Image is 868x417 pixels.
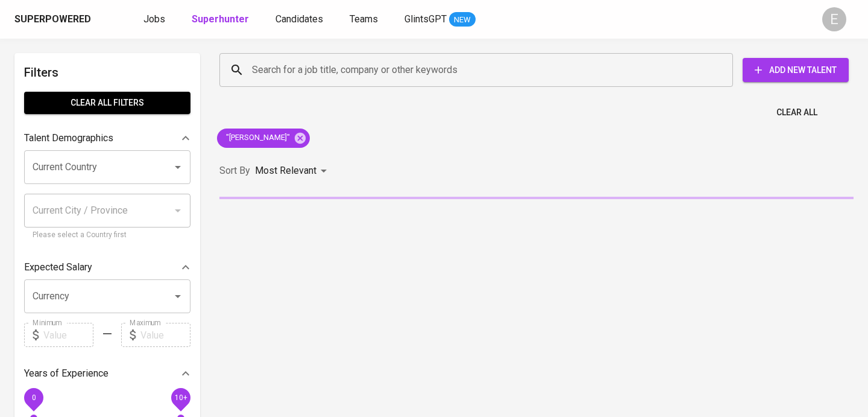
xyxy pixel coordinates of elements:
img: app logo [93,10,110,28]
button: Open [169,159,186,176]
b: Superhunter [192,13,249,25]
a: Jobs [143,12,168,27]
button: Open [169,288,186,305]
div: E [822,7,846,31]
input: Value [43,323,93,347]
div: "[PERSON_NAME]" [217,129,310,148]
span: Jobs [143,13,165,25]
input: Value [140,323,190,347]
a: Superpoweredapp logo [14,10,110,28]
p: Years of Experience [24,366,108,381]
p: Talent Demographics [24,131,113,145]
span: Clear All filters [34,95,181,110]
a: GlintsGPT NEW [404,12,476,27]
button: Clear All [772,101,822,124]
a: Candidates [275,12,325,27]
div: Talent Demographics [24,126,190,150]
div: Superpowered [14,13,91,27]
img: yH5BAEAAAAALAAAAAABAAEAAAIBRAA7 [446,233,627,414]
span: 0 [31,393,36,402]
p: Expected Salary [24,260,92,275]
span: Teams [350,13,378,25]
h6: Filters [24,63,190,82]
div: Years of Experience [24,361,190,386]
button: Add New Talent [743,58,849,82]
span: Clear All [776,105,817,120]
span: NEW [449,14,476,26]
a: Superhunter [192,12,251,27]
a: Teams [350,12,380,27]
div: Expected Salary [24,255,190,279]
span: 10+ [174,393,187,402]
span: Add New Talent [752,63,839,78]
button: Clear All filters [24,92,190,114]
span: GlintsGPT [404,13,447,25]
span: Candidates [275,13,323,25]
p: Sort By [219,164,250,178]
p: Most Relevant [255,164,316,178]
span: "[PERSON_NAME]" [217,132,297,144]
p: Please select a Country first [33,229,182,241]
div: Most Relevant [255,160,331,182]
